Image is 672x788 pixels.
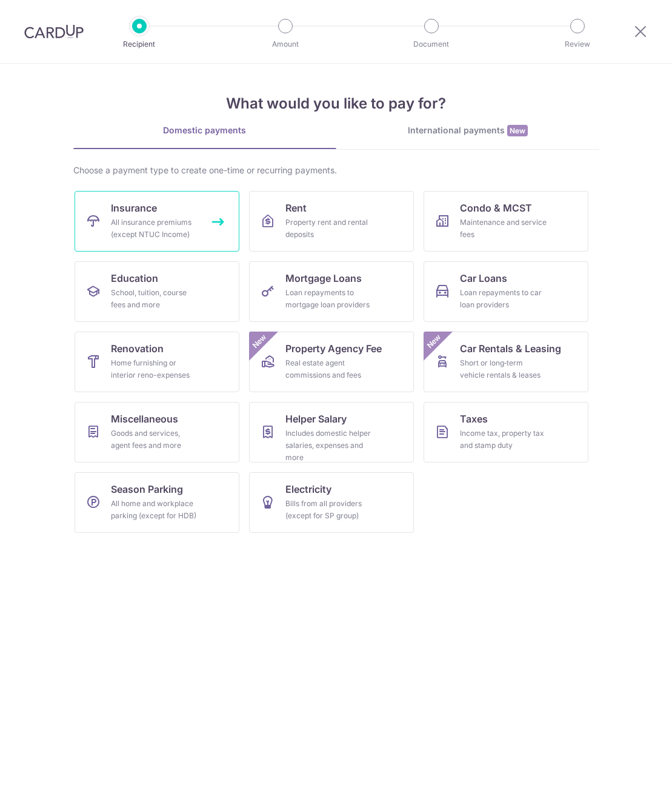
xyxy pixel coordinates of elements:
div: School, tuition, course fees and more [111,287,198,311]
span: Education [111,271,158,285]
span: Car Loans [460,271,507,285]
span: Electricity [285,482,331,496]
span: Property Agency Fee [285,341,382,356]
a: Property Agency FeeReal estate agent commissions and feesNew [249,332,414,392]
a: TaxesIncome tax, property tax and stamp duty [424,402,588,462]
a: EducationSchool, tuition, course fees and more [75,261,239,322]
a: Car Rentals & LeasingShort or long‑term vehicle rentals & leasesNew [424,332,588,392]
div: Loan repayments to mortgage loan providers [285,287,373,311]
a: MiscellaneousGoods and services, agent fees and more [75,402,239,462]
a: Season ParkingAll home and workplace parking (except for HDB) [75,472,239,533]
div: Income tax, property tax and stamp duty [460,427,547,452]
div: Choose a payment type to create one-time or recurring payments. [73,164,599,176]
div: Home furnishing or interior reno-expenses [111,357,198,381]
span: Taxes [460,412,488,426]
a: InsuranceAll insurance premiums (except NTUC Income) [75,191,239,252]
div: Domestic payments [73,124,336,136]
div: Short or long‑term vehicle rentals & leases [460,357,547,381]
a: RenovationHome furnishing or interior reno-expenses [75,332,239,392]
span: Renovation [111,341,164,356]
a: ElectricityBills from all providers (except for SP group) [249,472,414,533]
span: Insurance [111,201,157,215]
span: New [507,125,528,136]
span: Miscellaneous [111,412,178,426]
p: Recipient [95,38,184,50]
a: Mortgage LoansLoan repayments to mortgage loan providers [249,261,414,322]
div: Maintenance and service fees [460,216,547,241]
span: Car Rentals & Leasing [460,341,561,356]
a: RentProperty rent and rental deposits [249,191,414,252]
p: Amount [241,38,330,50]
span: New [249,332,269,352]
div: Real estate agent commissions and fees [285,357,373,381]
span: Season Parking [111,482,183,496]
div: All insurance premiums (except NTUC Income) [111,216,198,241]
span: Condo & MCST [460,201,532,215]
span: New [424,332,444,352]
a: Helper SalaryIncludes domestic helper salaries, expenses and more [249,402,414,462]
div: Bills from all providers (except for SP group) [285,498,373,522]
span: Mortgage Loans [285,271,362,285]
h4: What would you like to pay for? [73,93,599,115]
img: CardUp [24,24,84,39]
span: Rent [285,201,307,215]
p: Document [387,38,476,50]
a: Condo & MCSTMaintenance and service fees [424,191,588,252]
div: All home and workplace parking (except for HDB) [111,498,198,522]
a: Car LoansLoan repayments to car loan providers [424,261,588,322]
span: Helper Salary [285,412,347,426]
div: International payments [336,124,599,137]
div: Loan repayments to car loan providers [460,287,547,311]
div: Property rent and rental deposits [285,216,373,241]
div: Goods and services, agent fees and more [111,427,198,452]
p: Review [533,38,622,50]
div: Includes domestic helper salaries, expenses and more [285,427,373,464]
